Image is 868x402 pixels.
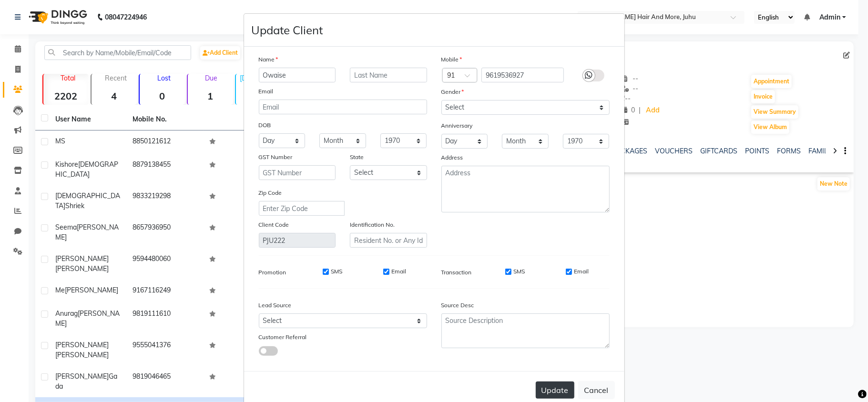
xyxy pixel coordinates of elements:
[259,100,427,114] input: Email
[481,68,564,82] input: Mobile
[259,87,274,96] label: Email
[441,301,474,310] label: Source Desc
[441,153,463,162] label: Address
[391,267,406,276] label: Email
[441,88,464,96] label: Gender
[536,382,574,399] button: Update
[350,153,364,161] label: State
[252,21,323,39] h4: Update Client
[259,233,336,248] input: Client Code
[259,201,345,216] input: Enter Zip Code
[259,268,286,277] label: Promotion
[259,153,293,161] label: GST Number
[259,333,307,342] label: Customer Referral
[259,189,282,197] label: Zip Code
[259,301,292,310] label: Lead Source
[259,221,289,229] label: Client Code
[350,68,427,82] input: Last Name
[259,55,278,64] label: Name
[574,267,589,276] label: Email
[578,381,615,399] button: Cancel
[350,233,427,248] input: Resident No. or Any Id
[441,121,473,130] label: Anniversary
[259,68,336,82] input: First Name
[259,165,336,180] input: GST Number
[259,121,271,130] label: DOB
[441,268,472,277] label: Transaction
[331,267,342,276] label: SMS
[350,221,395,229] label: Identification No.
[513,267,525,276] label: SMS
[441,55,462,64] label: Mobile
